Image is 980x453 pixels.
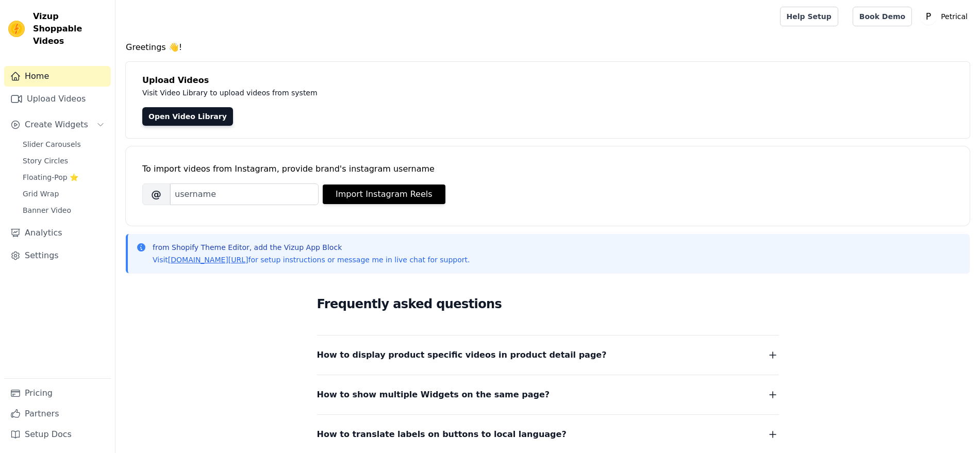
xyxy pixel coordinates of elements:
[142,183,170,205] span: @
[170,183,319,205] input: username
[4,223,111,243] a: Analytics
[142,107,233,126] a: Open Video Library
[8,21,25,37] img: Vizup
[4,89,111,109] a: Upload Videos
[317,388,550,402] span: How to show multiple Widgets on the same page?
[4,383,111,404] a: Pricing
[142,74,953,87] h4: Upload Videos
[23,189,59,199] span: Grid Wrap
[23,205,71,215] span: Banner Video
[317,427,779,442] button: How to translate labels on buttons to local language?
[317,388,779,402] button: How to show multiple Widgets on the same page?
[4,424,111,445] a: Setup Docs
[23,156,68,166] span: Story Circles
[4,66,111,87] a: Home
[937,7,972,26] p: Petrical
[16,187,111,201] a: Grid Wrap
[16,137,111,152] a: Slider Carousels
[317,348,779,362] button: How to display product specific videos in product detail page?
[853,7,912,26] a: Book Demo
[4,245,111,266] a: Settings
[126,41,970,54] h4: Greetings 👋!
[23,139,81,149] span: Slider Carousels
[16,203,111,217] a: Banner Video
[153,242,470,253] p: from Shopify Theme Editor, add the Vizup App Block
[4,114,111,135] button: Create Widgets
[317,427,567,442] span: How to translate labels on buttons to local language?
[317,294,779,314] h2: Frequently asked questions
[16,154,111,168] a: Story Circles
[4,404,111,424] a: Partners
[168,256,248,264] a: [DOMAIN_NAME][URL]
[153,255,470,265] p: Visit for setup instructions or message me in live chat for support.
[33,10,107,47] span: Vizup Shoppable Videos
[142,87,604,99] p: Visit Video Library to upload videos from system
[926,11,931,22] text: P
[780,7,838,26] a: Help Setup
[23,172,78,182] span: Floating-Pop ⭐
[25,119,88,131] span: Create Widgets
[16,170,111,184] a: Floating-Pop ⭐
[142,163,953,175] div: To import videos from Instagram, provide brand's instagram username
[920,7,972,26] button: P Petrical
[323,184,445,204] button: Import Instagram Reels
[317,348,607,362] span: How to display product specific videos in product detail page?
